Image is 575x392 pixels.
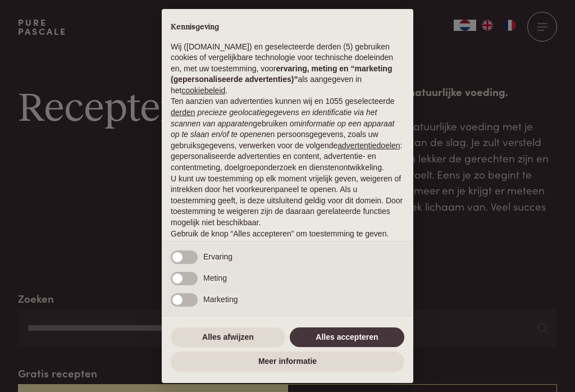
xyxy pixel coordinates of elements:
em: precieze geolocatiegegevens en identificatie via het scannen van apparaten [171,108,377,128]
p: Wij ([DOMAIN_NAME]) en geselecteerde derden (5) gebruiken cookies of vergelijkbare technologie vo... [171,42,404,97]
span: Marketing [203,295,238,304]
span: Ervaring [203,252,232,261]
h2: Kennisgeving [171,22,404,33]
button: advertentiedoelen [337,140,400,152]
p: U kunt uw toestemming op elk moment vrijelijk geven, weigeren of intrekken door het voorkeurenpan... [171,174,404,229]
button: derden [171,107,195,118]
button: Alles accepteren [290,327,404,348]
button: Alles afwijzen [171,327,285,348]
em: informatie op een apparaat op te slaan en/of te openen [171,119,395,139]
a: cookiebeleid [181,86,225,95]
button: Meer informatie [171,352,404,372]
span: Meting [203,274,227,282]
p: Ten aanzien van advertenties kunnen wij en 1055 geselecteerde gebruiken om en persoonsgegevens, z... [171,96,404,173]
strong: ervaring, meting en “marketing (gepersonaliseerde advertenties)” [171,64,392,84]
p: Gebruik de knop “Alles accepteren” om toestemming te geven. Gebruik de knop “Alles afwijzen” om d... [171,229,404,262]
